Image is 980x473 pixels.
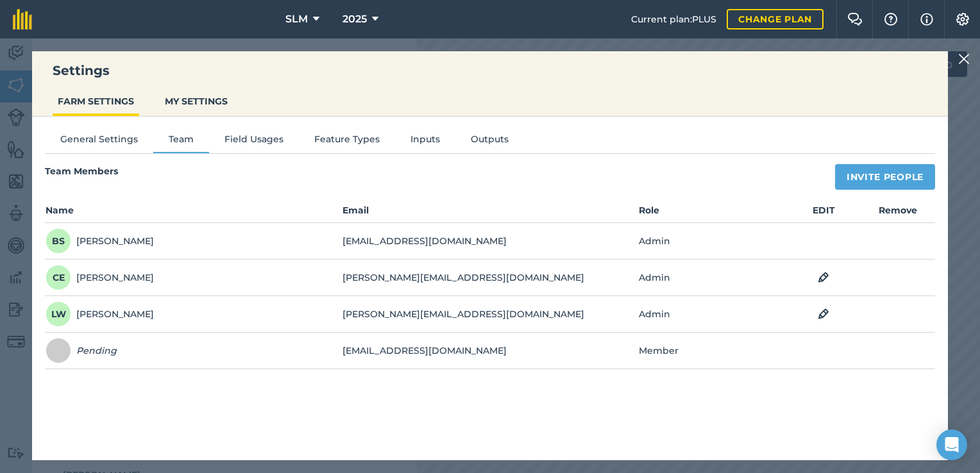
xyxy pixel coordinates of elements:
[847,13,863,26] img: Two speech bubbles overlapping with the left bubble in the forefront
[32,62,948,79] h3: Settings
[638,260,786,296] td: Admin
[631,12,716,26] span: Current plan : PLUS
[787,203,861,223] th: EDIT
[861,203,935,223] th: Remove
[46,301,154,327] div: [PERSON_NAME]
[299,132,395,151] button: Feature Types
[395,132,455,151] button: Inputs
[46,265,154,290] div: [PERSON_NAME]
[638,203,786,223] th: Role
[955,13,970,26] img: A cog icon
[342,223,639,260] td: [EMAIL_ADDRESS][DOMAIN_NAME]
[958,51,970,67] img: svg+xml;base64,PHN2ZyB4bWxucz0iaHR0cDovL3d3dy53My5vcmcvMjAwMC9zdmciIHdpZHRoPSIyMiIgaGVpZ2h0PSIzMC...
[883,13,899,26] img: A question mark icon
[835,164,935,190] button: Invite People
[342,12,367,27] span: 2025
[936,429,967,460] div: Open Intercom Messenger
[45,164,118,183] h4: Team Members
[342,203,639,223] th: Email
[209,132,299,151] button: Field Usages
[342,260,639,296] td: [PERSON_NAME][EMAIL_ADDRESS][DOMAIN_NAME]
[46,301,71,327] span: LW
[76,344,117,358] em: Pending
[727,9,824,29] a: Change plan
[342,296,639,333] td: [PERSON_NAME][EMAIL_ADDRESS][DOMAIN_NAME]
[153,132,209,151] button: Team
[455,132,524,151] button: Outputs
[342,333,639,369] td: [EMAIL_ADDRESS][DOMAIN_NAME]
[920,12,933,27] img: svg+xml;base64,PHN2ZyB4bWxucz0iaHR0cDovL3d3dy53My5vcmcvMjAwMC9zdmciIHdpZHRoPSIxNyIgaGVpZ2h0PSIxNy...
[13,9,32,29] img: fieldmargin Logo
[285,12,308,27] span: SLM
[638,296,786,333] td: Admin
[53,89,139,113] button: FARM SETTINGS
[46,228,71,254] span: BS
[46,265,71,290] span: CE
[818,306,829,322] img: svg+xml;base64,PHN2ZyB4bWxucz0iaHR0cDovL3d3dy53My5vcmcvMjAwMC9zdmciIHdpZHRoPSIxOCIgaGVpZ2h0PSIyNC...
[638,223,786,260] td: Admin
[160,89,233,113] button: MY SETTINGS
[45,203,342,223] th: Name
[818,270,829,285] img: svg+xml;base64,PHN2ZyB4bWxucz0iaHR0cDovL3d3dy53My5vcmcvMjAwMC9zdmciIHdpZHRoPSIxOCIgaGVpZ2h0PSIyNC...
[46,228,154,254] div: [PERSON_NAME]
[45,132,153,151] button: General Settings
[638,333,786,369] td: Member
